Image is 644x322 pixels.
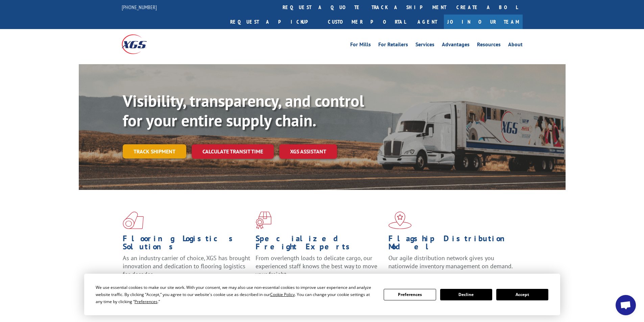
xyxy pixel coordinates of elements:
a: Resources [477,42,501,49]
a: About [508,42,523,49]
b: Visibility, transparency, and control for your entire supply chain. [123,90,364,131]
span: As an industry carrier of choice, XGS has brought innovation and dedication to flooring logistics... [123,254,250,278]
img: xgs-icon-total-supply-chain-intelligence-red [123,212,144,229]
a: Request a pickup [225,15,323,29]
button: Decline [440,289,492,300]
div: Cookie Consent Prompt [84,274,560,315]
img: xgs-icon-focused-on-flooring-red [256,212,271,229]
span: Our agile distribution network gives you nationwide inventory management on demand. [388,254,513,270]
a: Join Our Team [444,15,523,29]
a: Track shipment [123,144,186,158]
div: We use essential cookies to make our site work. With your consent, we may also use non-essential ... [96,284,376,305]
a: Agent [411,15,444,29]
a: XGS ASSISTANT [279,144,337,159]
button: Preferences [384,289,436,300]
a: [PHONE_NUMBER] [122,4,157,10]
h1: Flagship Distribution Model [388,234,516,254]
a: Services [415,42,434,49]
a: Customer Portal [323,15,411,29]
button: Accept [496,289,548,300]
a: Advantages [442,42,470,49]
p: From overlength loads to delicate cargo, our experienced staff knows the best way to move your fr... [256,254,383,284]
a: For Mills [350,42,371,49]
img: xgs-icon-flagship-distribution-model-red [388,212,412,229]
h1: Flooring Logistics Solutions [123,234,251,254]
a: Calculate transit time [192,144,274,159]
h1: Specialized Freight Experts [256,234,383,254]
div: Open chat [616,295,636,315]
span: Cookie Policy [270,292,295,297]
a: For Retailers [378,42,408,49]
span: Preferences [135,299,158,304]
